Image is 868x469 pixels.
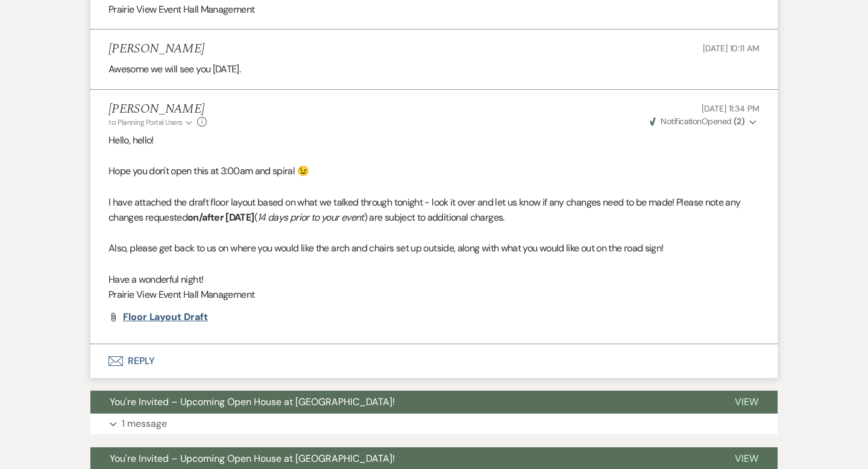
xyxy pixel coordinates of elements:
[648,115,759,128] button: NotificationOpened (2)
[661,116,701,127] span: Notification
[734,116,744,127] strong: ( 2 )
[108,196,741,224] span: nd let us know if any changes need to be made! Please note any changes requested
[110,452,395,465] span: You're Invited – Upcoming Open House at [GEOGRAPHIC_DATA]!
[123,310,208,323] span: Floor Layout Draft
[90,344,778,378] button: Reply
[122,416,167,432] p: 1 message
[108,61,759,77] p: Awesome we will see you [DATE].
[735,395,758,408] span: View
[108,273,203,286] span: Have a wonderful night!
[108,102,207,117] h5: [PERSON_NAME]
[110,395,395,408] span: You're Invited – Upcoming Open House at [GEOGRAPHIC_DATA]!
[90,414,778,434] button: 1 message
[735,452,758,465] span: View
[108,117,194,128] button: to: Planning Portal Users
[650,116,744,127] span: Opened
[123,312,208,322] a: Floor Layout Draft
[108,242,663,254] span: Also, please get back to us on where you would like the arch and chairs set up outside, along wit...
[108,118,183,127] span: to: Planning Portal Users
[108,288,254,301] span: Prairie View Event Hall Management
[187,211,254,224] strong: on/after [DATE]
[257,211,364,224] em: 14 days prior to your event
[364,211,505,224] span: ) are subject to additional charges.
[702,103,759,114] span: [DATE] 11:34 PM
[108,133,759,148] p: Hello, hello!
[715,391,778,414] button: View
[108,195,759,225] p: I have attached the draft floor layout based on what we talked through tonight - look it over a
[108,42,204,57] h5: [PERSON_NAME]
[90,391,715,414] button: You're Invited – Upcoming Open House at [GEOGRAPHIC_DATA]!
[108,2,759,17] p: Prairie View Event Hall Management
[108,163,759,179] p: Hope you don't open this at 3:00am and spiral 😉
[254,211,257,224] span: (
[703,43,759,54] span: [DATE] 10:11 AM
